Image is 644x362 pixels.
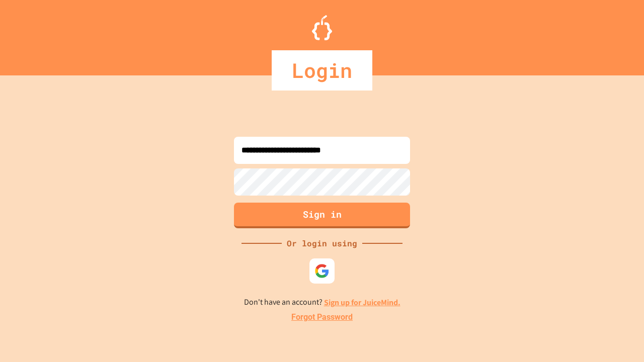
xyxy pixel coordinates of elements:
div: Or login using [282,237,362,249]
div: Login [272,50,372,90]
iframe: chat widget [560,278,634,321]
button: Sign in [234,203,410,228]
img: Logo.svg [312,15,332,40]
iframe: chat widget [602,322,634,352]
a: Sign up for JuiceMind. [324,297,400,308]
img: google-icon.svg [314,263,330,279]
a: Forgot Password [291,311,353,323]
p: Don't have an account? [244,296,400,309]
